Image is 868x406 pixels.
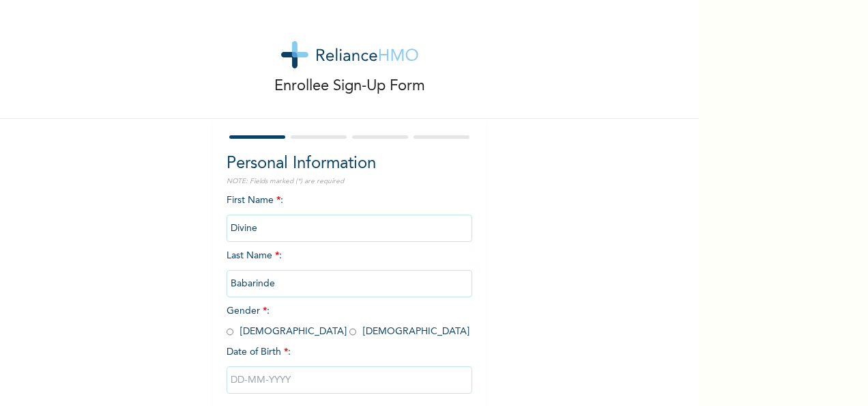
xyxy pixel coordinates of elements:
[274,75,425,98] p: Enrollee Sign-Up Form
[227,345,291,360] span: Date of Birth :
[227,270,472,297] input: Enter your last name
[227,195,472,233] span: First Name :
[227,306,469,336] span: Gender : [DEMOGRAPHIC_DATA] [DEMOGRAPHIC_DATA]
[227,176,472,187] p: NOTE: Fields marked (*) are required
[227,251,472,288] span: Last Name :
[227,152,472,176] h2: Personal Information
[227,366,472,394] input: DD-MM-YYYY
[227,215,472,242] input: Enter your first name
[281,41,418,68] img: logo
